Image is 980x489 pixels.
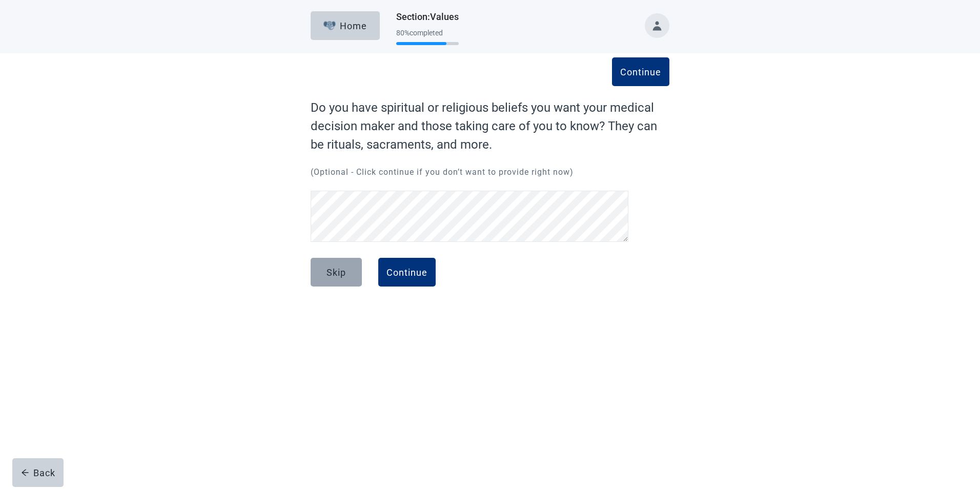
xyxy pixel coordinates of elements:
span: arrow-left [21,468,29,477]
div: Continue [386,267,427,277]
button: Continue [378,258,436,287]
p: (Optional - Click continue if you don’t want to provide right now) [311,166,669,178]
button: ElephantHome [311,11,380,40]
div: Home [323,21,367,31]
button: Continue [612,57,669,86]
button: Skip [311,258,362,287]
h1: Section : Values [396,10,459,24]
img: Elephant [323,21,336,30]
div: Skip [326,267,346,277]
button: arrow-leftBack [12,458,64,487]
div: Continue [620,67,661,77]
button: Toggle account menu [645,13,669,38]
div: Back [21,467,55,478]
div: 80 % completed [396,29,459,37]
label: Do you have spiritual or religious beliefs you want your medical decision maker and those taking ... [311,98,669,154]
